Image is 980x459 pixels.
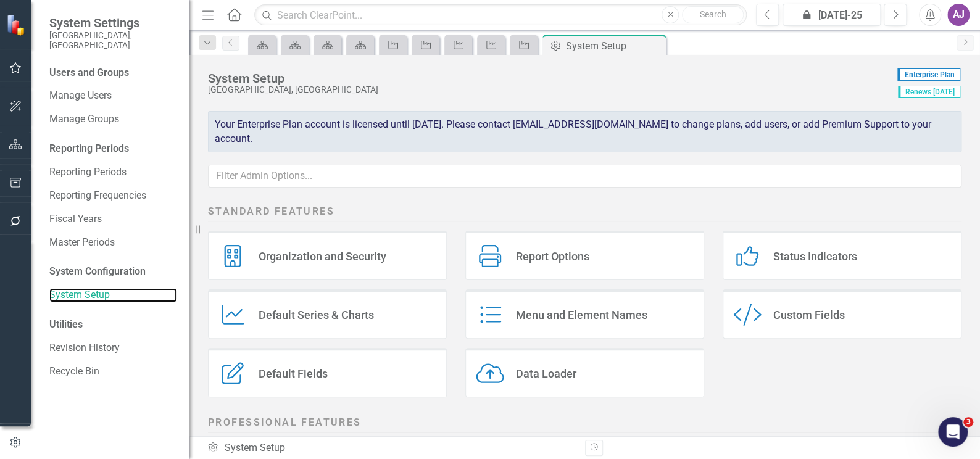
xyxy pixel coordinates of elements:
[516,249,589,263] div: Report Options
[49,66,177,80] div: Users and Groups
[898,86,960,98] span: Renews [DATE]
[947,4,970,26] button: AJ
[208,165,961,188] input: Filter Admin Options...
[700,9,726,19] span: Search
[783,4,881,26] button: [DATE]-25
[259,308,374,322] div: Default Series & Charts
[6,14,28,35] img: ClearPoint Strategy
[259,366,328,381] div: Default Fields
[787,8,876,23] div: [DATE]-25
[49,165,177,180] a: Reporting Periods
[49,15,177,30] span: System Settings
[49,212,177,226] a: Fiscal Years
[938,417,968,447] iframe: Intercom live chat
[208,72,891,85] div: System Setup
[208,111,961,153] div: Your Enterprise Plan account is licensed until [DATE]. Please contact [EMAIL_ADDRESS][DOMAIN_NAME...
[49,30,177,51] small: [GEOGRAPHIC_DATA], [GEOGRAPHIC_DATA]
[516,308,647,322] div: Menu and Element Names
[516,366,576,381] div: Data Loader
[49,89,177,103] a: Manage Users
[254,4,747,26] input: Search ClearPoint...
[49,365,177,379] a: Recycle Bin
[682,6,744,23] button: Search
[49,288,177,302] a: System Setup
[773,308,845,322] div: Custom Fields
[208,85,891,94] div: [GEOGRAPHIC_DATA], [GEOGRAPHIC_DATA]
[49,142,177,156] div: Reporting Periods
[49,341,177,355] a: Revision History
[963,417,973,427] span: 3
[49,318,177,332] div: Utilities
[566,38,663,54] div: System Setup
[49,189,177,203] a: Reporting Frequencies
[208,205,961,221] h2: Standard Features
[773,249,857,263] div: Status Indicators
[208,416,961,432] h2: Professional Features
[207,441,575,455] div: System Setup
[259,249,386,263] div: Organization and Security
[49,236,177,250] a: Master Periods
[897,68,960,81] span: Enterprise Plan
[49,265,177,279] div: System Configuration
[49,112,177,126] a: Manage Groups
